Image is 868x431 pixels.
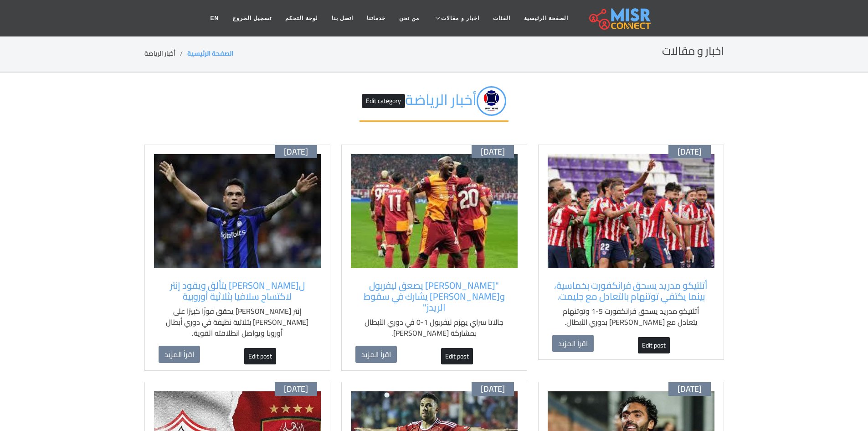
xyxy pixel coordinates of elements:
[486,10,517,27] a: الفئات
[154,154,321,268] img: لاوتارو مارتينيز يحتفل بهدف إنتر ميلان ضد سلافيا براج في دوري الأبطال.
[426,10,486,27] a: اخبار و مقالات
[284,384,308,394] span: [DATE]
[244,348,276,364] a: Edit post
[441,348,473,364] a: Edit post
[662,45,724,58] h2: اخبار و مقالات
[481,147,505,157] span: [DATE]
[552,280,710,302] a: أتلتيكو مدريد يسحق فرانكفورت بخماسية، بينما يكتفي توتنهام بالتعادل مع جليمت.
[355,346,397,363] a: اقرأ المزيد
[284,147,308,157] span: [DATE]
[481,384,505,394] span: [DATE]
[203,10,226,27] a: EN
[159,346,200,363] a: اقرأ المزيد
[351,154,518,268] img: محمد صلاح في مباراة ليفربول ضد جالاتا سراي بدوري أبطال أوروبا.
[159,306,316,338] p: إنتر [PERSON_NAME] يحقق فوزًا كبيرًا على [PERSON_NAME] بثلاثية نظيفة في دوري أبطال أوروبا ويواصل ...
[548,154,714,268] img: أتلتيكو مدريد يحتفل بخماسية أمام فرانكفورت في دوري أبطال أوروبا.
[392,10,426,27] a: من نحن
[360,10,392,27] a: خدماتنا
[226,10,278,27] a: تسجيل الخروج
[144,49,187,58] li: أخبار الرياضة
[278,10,324,27] a: لوحة التحكم
[552,306,710,327] p: أتلتيكو مدريد يسحق فرانكفورت 5-1 وتوتنهام يتعادل مع [PERSON_NAME] بدوري الأبطال.
[362,94,405,108] button: Edit category
[187,47,233,59] a: الصفحة الرئيسية
[325,10,360,27] a: اتصل بنا
[678,384,702,394] span: [DATE]
[678,147,702,157] span: [DATE]
[589,7,650,30] img: main.misr_connect
[638,337,670,353] a: Edit post
[355,280,513,313] a: "[PERSON_NAME] يصعق ليفربول و[PERSON_NAME] يشارك في سقوط الريدز"
[360,86,508,122] h2: أخبار الرياضة
[355,317,513,338] p: جالاتا سراي يهزم ليفربول 1-0 في دوري الأبطال بمشاركة [PERSON_NAME].
[159,280,316,302] a: ل[PERSON_NAME] يتألق ويقود إنتر لاكتساح سلافيا بثلاثية أوروبية
[477,86,506,116] img: 6ID61bWmfYNJ38VrOyMM.png
[552,335,594,352] a: اقرأ المزيد
[517,10,575,27] a: الصفحة الرئيسية
[441,14,479,22] span: اخبار و مقالات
